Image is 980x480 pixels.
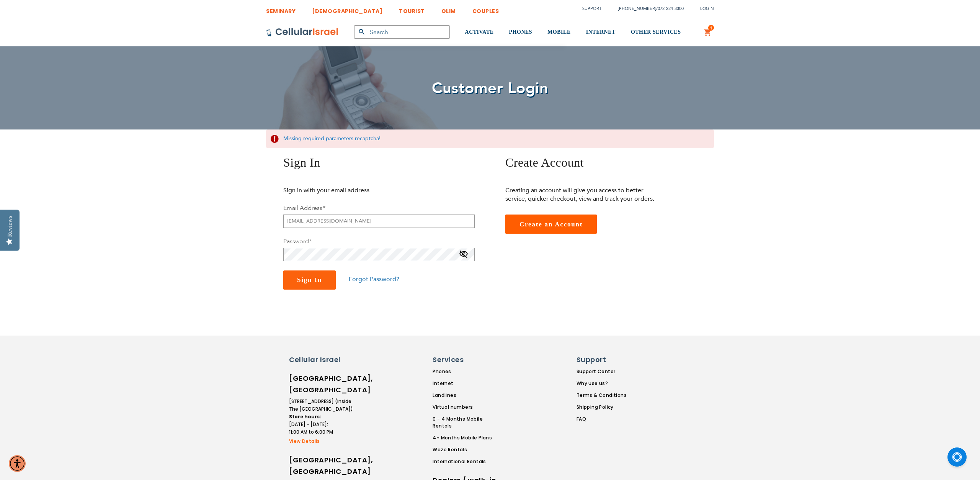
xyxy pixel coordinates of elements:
[505,186,660,203] p: Creating an account will give you access to better service, quicker checkout, view and track your...
[582,6,601,11] a: Support
[577,404,627,411] a: Shipping Policy
[433,416,502,429] a: 0 - 4 Months Mobile Rentals
[586,29,616,35] span: INTERNET
[9,455,26,472] div: Accessibility Menu
[433,392,502,399] a: Landlines
[7,216,13,237] div: Reviews
[700,6,714,11] span: Login
[354,25,450,39] input: Search
[433,446,502,453] a: Waze Rentals
[266,2,296,16] a: SEMINARY
[509,18,532,47] a: PHONES
[505,215,597,234] a: Create an Account
[283,204,325,212] label: Email Address
[547,29,571,35] span: MOBILE
[433,380,502,387] a: Internet
[283,237,312,246] label: Password
[586,18,616,47] a: INTERNET
[618,6,656,11] a: [PHONE_NUMBER]
[289,454,354,477] h6: [GEOGRAPHIC_DATA], [GEOGRAPHIC_DATA]
[283,270,336,290] button: Sign In
[312,2,382,16] a: [DEMOGRAPHIC_DATA]
[631,29,681,35] span: OTHER SERVICES
[610,3,684,14] li: /
[631,18,681,47] a: OTHER SERVICES
[289,398,354,436] li: [STREET_ADDRESS] (inside The [GEOGRAPHIC_DATA]) [DATE] - [DATE]: 11:00 AM to 6:00 PM
[283,215,475,228] input: Email
[519,221,583,228] span: Create an Account
[266,129,714,148] div: Missing required parameters recaptcha!
[577,368,627,375] a: Support Center
[433,355,498,365] h6: Services
[441,2,456,16] a: OLIM
[433,368,502,375] a: Phones
[289,438,354,445] a: View Details
[266,28,339,37] img: Cellular Israel Logo
[433,434,502,441] a: 4+ Months Mobile Plans
[399,2,425,16] a: TOURIST
[505,156,584,169] span: Create Account
[465,29,494,35] span: ACTIVATE
[433,458,502,465] a: International Rentals
[289,373,354,396] h6: [GEOGRAPHIC_DATA], [GEOGRAPHIC_DATA]
[289,355,354,365] h6: Cellular Israel
[283,186,438,195] p: Sign in with your email address
[577,416,627,423] a: FAQ
[577,355,622,365] h6: Support
[289,413,321,420] strong: Store hours:
[349,275,399,283] a: Forgot Password?
[547,18,571,47] a: MOBILE
[577,380,627,387] a: Why use us?
[704,28,712,37] a: 1
[472,2,499,16] a: COUPLES
[658,6,684,11] a: 072-224-3300
[710,25,712,31] span: 1
[283,156,320,169] span: Sign In
[509,29,532,35] span: PHONES
[432,78,548,99] span: Customer Login
[297,276,322,283] span: Sign In
[465,18,494,47] a: ACTIVATE
[433,404,502,411] a: Virtual numbers
[577,392,627,399] a: Terms & Conditions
